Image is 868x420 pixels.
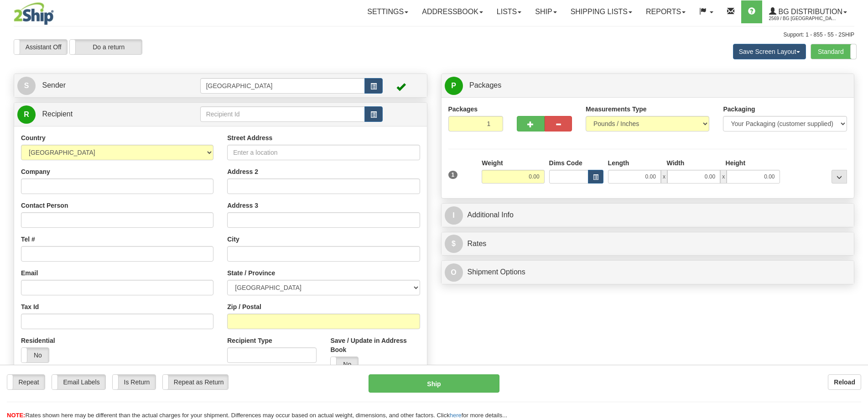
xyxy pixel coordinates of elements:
[445,76,851,95] a: P Packages
[200,78,365,94] input: Sender Id
[469,81,501,89] span: Packages
[415,0,490,23] a: Addressbook
[227,167,258,176] label: Address 2
[723,105,755,114] label: Packaging
[564,0,639,23] a: Shipping lists
[762,0,854,23] a: BG Distribution 2569 / BG [GEOGRAPHIC_DATA] (PRINCIPAL)
[70,40,142,54] label: Do a return
[227,268,275,278] label: State / Province
[227,201,258,210] label: Address 3
[17,105,180,124] a: R Recipient
[608,158,629,168] label: Length
[21,201,68,210] label: Contact Person
[832,170,847,184] div: ...
[14,40,67,54] label: Assistant Off
[528,0,563,23] a: Ship
[331,357,358,372] label: No
[17,105,36,124] span: R
[445,206,851,225] a: IAdditional Info
[639,0,692,23] a: Reports
[227,302,261,311] label: Zip / Postal
[445,206,463,225] span: I
[828,374,861,390] button: Reload
[42,110,73,118] span: Recipient
[21,167,50,176] label: Company
[360,0,415,23] a: Settings
[227,235,239,244] label: City
[113,375,156,389] label: Is Return
[445,77,463,95] span: P
[52,375,105,389] label: Email Labels
[769,14,837,23] span: 2569 / BG [GEOGRAPHIC_DATA] (PRINCIPAL)
[720,170,727,184] span: x
[330,336,420,354] label: Save / Update in Address Book
[21,133,46,142] label: Country
[227,145,420,160] input: Enter a location
[227,133,272,142] label: Street Address
[42,81,66,89] span: Sender
[586,105,647,114] label: Measurements Type
[482,158,503,168] label: Weight
[21,348,49,362] label: No
[834,378,855,386] b: Reload
[21,336,55,345] label: Residential
[448,171,458,179] span: 1
[733,44,806,59] button: Save Screen Layout
[227,336,272,345] label: Recipient Type
[7,412,25,419] span: NOTE:
[21,302,39,311] label: Tax Id
[163,375,228,389] label: Repeat as Return
[448,105,478,114] label: Packages
[726,158,746,168] label: Height
[445,235,463,253] span: $
[21,268,38,278] label: Email
[847,163,867,257] iframe: chat widget
[445,235,851,253] a: $Rates
[369,374,499,393] button: Ship
[450,412,462,419] a: here
[667,158,685,168] label: Width
[14,2,54,25] img: logo2569.jpg
[549,158,582,168] label: Dims Code
[661,170,667,184] span: x
[17,76,200,95] a: S Sender
[811,44,856,59] label: Standard
[17,77,36,95] span: S
[200,106,365,122] input: Recipient Id
[445,263,851,282] a: OShipment Options
[776,8,842,16] span: BG Distribution
[14,31,854,39] div: Support: 1 - 855 - 55 - 2SHIP
[7,375,45,389] label: Repeat
[445,263,463,282] span: O
[490,0,528,23] a: Lists
[21,235,35,244] label: Tel #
